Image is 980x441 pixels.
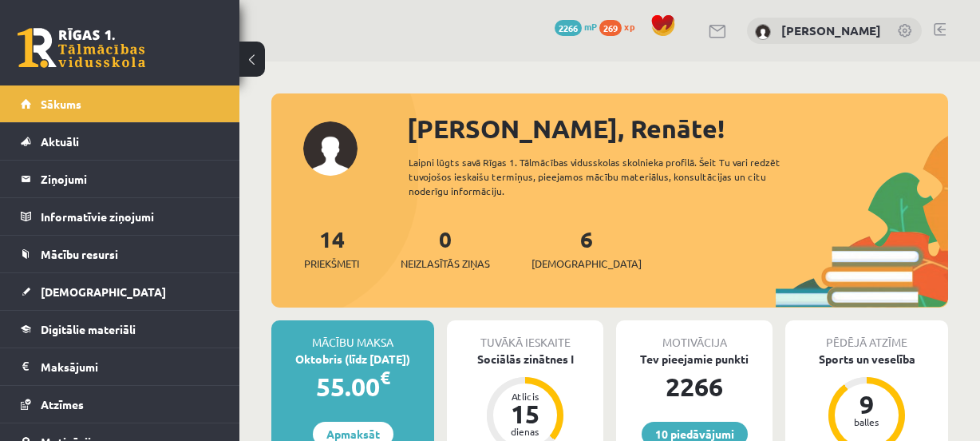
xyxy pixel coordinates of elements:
[843,417,891,427] div: balles
[271,351,434,367] div: Oktobris (līdz [DATE])
[41,97,81,111] span: Sākums
[555,20,597,33] a: 2266 mP
[41,198,219,235] legend: Informatīvie ziņojumi
[401,256,490,272] span: Neizlasītās ziņas
[599,20,642,33] a: 269 xp
[21,348,219,385] a: Maksājumi
[501,391,549,401] div: Atlicis
[447,351,603,367] div: Sociālās zinātnes I
[41,322,136,336] span: Digitālie materiāli
[584,20,597,33] span: mP
[41,134,79,149] span: Aktuāli
[624,20,634,33] span: xp
[616,320,773,351] div: Motivācija
[531,224,642,272] a: 6[DEMOGRAPHIC_DATA]
[380,366,390,389] span: €
[271,320,434,351] div: Mācību maksa
[401,224,490,272] a: 0Neizlasītās ziņas
[531,256,642,272] span: [DEMOGRAPHIC_DATA]
[21,311,219,348] a: Digitālie materiāli
[407,109,948,148] div: [PERSON_NAME], Renāte!
[781,22,881,38] a: [PERSON_NAME]
[18,28,145,68] a: Rīgas 1. Tālmācības vidusskola
[21,273,219,310] a: [DEMOGRAPHIC_DATA]
[501,427,549,436] div: dienas
[41,397,84,411] span: Atzīmes
[21,85,219,122] a: Sākums
[304,256,359,272] span: Priekšmeti
[616,367,773,406] div: 2266
[21,236,219,272] a: Mācību resursi
[785,351,948,367] div: Sports un veselība
[21,198,219,235] a: Informatīvie ziņojumi
[304,224,359,272] a: 14Priekšmeti
[409,155,815,198] div: Laipni lūgts savā Rīgas 1. Tālmācības vidusskolas skolnieka profilā. Šeit Tu vari redzēt tuvojošo...
[843,391,891,417] div: 9
[599,20,622,36] span: 269
[21,386,219,423] a: Atzīmes
[616,351,773,367] div: Tev pieejamie punkti
[21,123,219,160] a: Aktuāli
[41,247,118,261] span: Mācību resursi
[41,161,219,197] legend: Ziņojumi
[755,24,771,40] img: Renāte Dreimane
[271,367,434,406] div: 55.00
[41,284,166,299] span: [DEMOGRAPHIC_DATA]
[447,320,603,351] div: Tuvākā ieskaite
[555,20,582,36] span: 2266
[41,348,219,385] legend: Maksājumi
[501,401,549,427] div: 15
[785,320,948,351] div: Pēdējā atzīme
[21,161,219,197] a: Ziņojumi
